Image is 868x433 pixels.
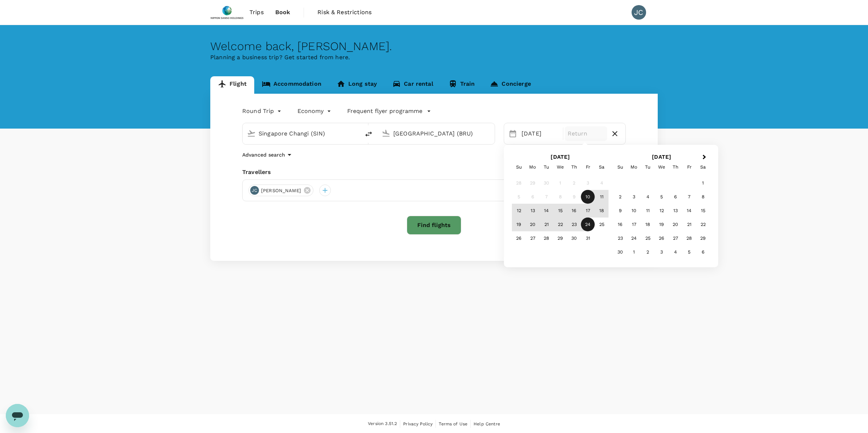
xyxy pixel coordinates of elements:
[403,421,433,426] span: Privacy Policy
[641,160,655,174] div: Tuesday
[613,176,710,259] div: Month November, 2025
[329,76,385,94] a: Long stay
[682,231,696,245] div: Choose Friday, November 28th, 2025
[613,190,627,204] div: Choose Sunday, November 2nd, 2025
[393,128,479,139] input: Going to
[655,204,669,218] div: Choose Wednesday, November 12th, 2025
[297,105,333,117] div: Economy
[368,420,397,428] span: Version 3.51.2
[699,152,711,163] button: Next Month
[581,160,595,174] div: Friday
[641,245,655,259] div: Choose Tuesday, December 2nd, 2025
[540,204,553,218] div: Choose Tuesday, October 14th, 2025
[275,8,291,17] span: Book
[250,186,259,195] div: JC
[385,76,441,94] a: Car rental
[250,8,264,17] span: Trips
[540,231,553,245] div: Choose Tuesday, October 28th, 2025
[696,160,710,174] div: Saturday
[682,160,696,174] div: Friday
[613,218,627,231] div: Choose Sunday, November 16th, 2025
[669,204,682,218] div: Choose Thursday, November 13th, 2025
[595,218,609,231] div: Choose Saturday, October 25th, 2025
[682,204,696,218] div: Choose Friday, November 14th, 2025
[441,76,483,94] a: Train
[669,160,682,174] div: Thursday
[474,421,500,426] span: Help Centre
[655,160,669,174] div: Wednesday
[210,53,658,62] p: Planning a business trip? Get started from here.
[526,176,540,190] div: Not available Monday, September 29th, 2025
[627,231,641,245] div: Choose Monday, November 24th, 2025
[210,4,244,20] img: Nippon Sanso Holdings Singapore Pte Ltd
[360,125,377,143] button: delete
[682,245,696,259] div: Choose Friday, December 5th, 2025
[439,421,467,426] span: Terms of Use
[540,176,553,190] div: Not available Tuesday, September 30th, 2025
[512,176,526,190] div: Not available Sunday, September 28th, 2025
[347,107,422,116] p: Frequent flyer programme
[655,245,669,259] div: Choose Wednesday, December 3rd, 2025
[669,218,682,231] div: Choose Thursday, November 20th, 2025
[210,40,658,53] div: Welcome back , [PERSON_NAME] .
[696,190,710,204] div: Choose Saturday, November 8th, 2025
[242,168,626,177] div: Travellers
[568,129,605,138] p: Return
[567,160,581,174] div: Thursday
[655,231,669,245] div: Choose Wednesday, November 26th, 2025
[627,204,641,218] div: Choose Monday, November 10th, 2025
[553,231,567,245] div: Choose Wednesday, October 29th, 2025
[553,190,567,204] div: Not available Wednesday, October 8th, 2025
[627,160,641,174] div: Monday
[682,190,696,204] div: Choose Friday, November 7th, 2025
[6,404,29,427] iframe: Button to launch messaging window
[403,420,433,428] a: Privacy Policy
[526,218,540,231] div: Choose Monday, October 20th, 2025
[595,190,609,204] div: Choose Saturday, October 11th, 2025
[669,190,682,204] div: Choose Thursday, November 6th, 2025
[641,204,655,218] div: Choose Tuesday, November 11th, 2025
[613,245,627,259] div: Choose Sunday, November 30th, 2025
[669,231,682,245] div: Choose Thursday, November 27th, 2025
[526,160,540,174] div: Monday
[595,204,609,218] div: Choose Saturday, October 18th, 2025
[540,218,553,231] div: Choose Tuesday, October 21st, 2025
[317,8,372,17] span: Risk & Restrictions
[567,218,581,231] div: Choose Thursday, October 23rd, 2025
[581,190,595,204] div: Choose Friday, October 10th, 2025
[581,176,595,190] div: Not available Friday, October 3rd, 2025
[259,128,345,139] input: Depart from
[641,218,655,231] div: Choose Tuesday, November 18th, 2025
[627,190,641,204] div: Choose Monday, November 3rd, 2025
[581,231,595,245] div: Choose Friday, October 31st, 2025
[540,190,553,204] div: Not available Tuesday, October 7th, 2025
[613,231,627,245] div: Choose Sunday, November 23rd, 2025
[439,420,467,428] a: Terms of Use
[510,154,611,160] h2: [DATE]
[540,160,553,174] div: Tuesday
[682,218,696,231] div: Choose Friday, November 21st, 2025
[553,218,567,231] div: Choose Wednesday, October 22nd, 2025
[696,176,710,190] div: Choose Saturday, November 1st, 2025
[257,187,305,194] span: [PERSON_NAME]
[553,160,567,174] div: Wednesday
[553,204,567,218] div: Choose Wednesday, October 15th, 2025
[553,176,567,190] div: Not available Wednesday, October 1st, 2025
[567,204,581,218] div: Choose Thursday, October 16th, 2025
[512,176,609,245] div: Month October, 2025
[242,151,285,158] p: Advanced search
[355,133,356,134] button: Open
[696,245,710,259] div: Choose Saturday, December 6th, 2025
[407,216,461,235] button: Find flights
[526,204,540,218] div: Choose Monday, October 13th, 2025
[627,218,641,231] div: Choose Monday, November 17th, 2025
[512,204,526,218] div: Choose Sunday, October 12th, 2025
[242,105,283,117] div: Round Trip
[512,231,526,245] div: Choose Sunday, October 26th, 2025
[696,218,710,231] div: Choose Saturday, November 22nd, 2025
[696,204,710,218] div: Choose Saturday, November 15th, 2025
[254,76,329,94] a: Accommodation
[490,133,491,134] button: Open
[595,176,609,190] div: Not available Saturday, October 4th, 2025
[512,218,526,231] div: Choose Sunday, October 19th, 2025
